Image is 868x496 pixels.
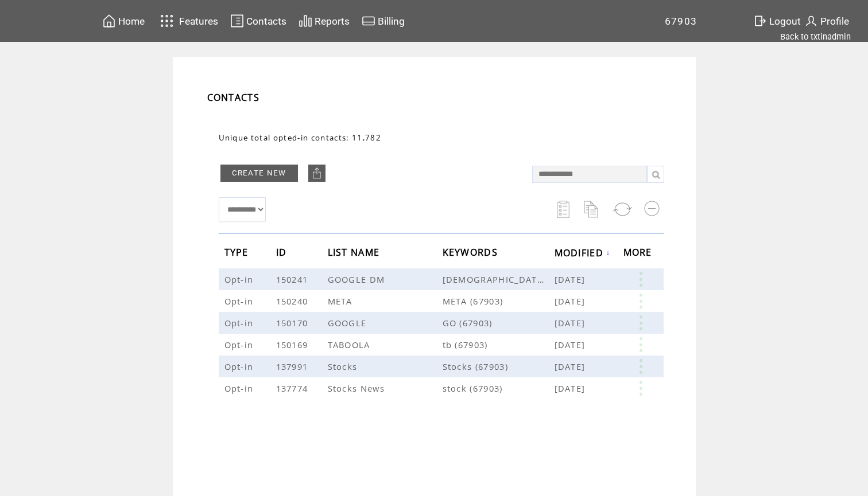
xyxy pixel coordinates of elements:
[297,12,351,30] a: Reports
[328,295,355,307] span: META
[328,274,388,285] span: GOOGLE DM
[328,339,373,350] span: TABOOLA
[230,14,244,28] img: contacts.svg
[276,361,311,372] span: 137991
[780,32,851,42] a: Back to txtinadmin
[299,14,312,28] img: chart.svg
[443,243,501,264] span: KEYWORDS
[276,274,311,285] span: 150241
[207,91,260,104] span: CONTACTS
[276,382,311,394] span: 137774
[328,243,383,264] span: LIST NAME
[443,274,555,285] span: GODM (67903)
[224,361,257,372] span: Opt-in
[224,295,257,307] span: Opt-in
[102,14,116,28] img: home.svg
[555,295,588,307] span: [DATE]
[804,14,818,28] img: profile.svg
[555,382,588,394] span: [DATE]
[311,167,323,179] img: upload.png
[443,361,555,372] span: Stocks (67903)
[328,317,370,329] span: GOOGLE
[246,15,286,27] span: Contacts
[118,15,145,27] span: Home
[224,249,251,256] a: TYPE
[555,274,588,285] span: [DATE]
[328,382,388,394] span: Stocks News
[276,339,311,350] span: 150169
[276,243,290,264] span: ID
[224,317,257,329] span: Opt-in
[378,15,405,27] span: Billing
[276,249,290,256] a: ID
[228,12,288,30] a: Contacts
[100,12,146,30] a: Home
[224,339,257,350] span: Opt-in
[179,15,218,27] span: Features
[362,14,375,28] img: creidtcard.svg
[623,243,655,264] span: MORE
[769,15,801,27] span: Logout
[555,244,607,265] span: MODIFIED
[224,274,257,285] span: Opt-in
[803,12,851,30] a: Profile
[751,12,803,30] a: Logout
[157,11,177,30] img: features.svg
[219,132,382,143] span: Unique total opted-in contacts: 11,782
[443,339,555,350] span: tb (67903)
[315,15,350,27] span: Reports
[220,165,298,182] a: CREATE NEW
[155,10,220,32] a: Features
[753,14,767,28] img: exit.svg
[328,249,383,256] a: LIST NAME
[555,361,588,372] span: [DATE]
[276,295,311,307] span: 150240
[224,382,257,394] span: Opt-in
[276,317,311,329] span: 150170
[555,249,611,256] a: MODIFIED↓
[443,382,555,394] span: stock (67903)
[328,361,361,372] span: Stocks
[443,295,555,307] span: META (67903)
[443,317,555,329] span: GO (67903)
[555,339,588,350] span: [DATE]
[360,12,406,30] a: Billing
[665,15,697,27] span: 67903
[224,243,251,264] span: TYPE
[443,249,501,256] a: KEYWORDS
[820,15,849,27] span: Profile
[555,317,588,329] span: [DATE]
